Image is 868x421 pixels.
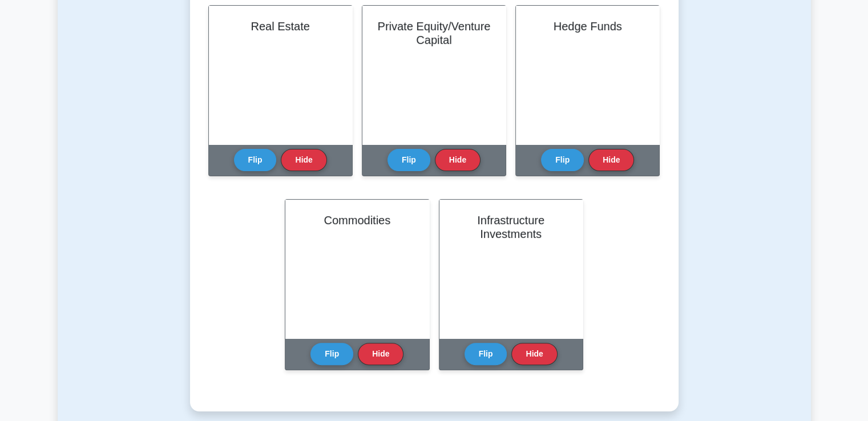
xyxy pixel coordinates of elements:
[435,149,481,171] button: Hide
[387,149,430,171] button: Flip
[541,149,584,171] button: Flip
[234,149,277,171] button: Flip
[299,213,415,227] h2: Commodities
[376,19,492,47] h2: Private Equity/Venture Capital
[358,343,403,365] button: Hide
[281,149,326,171] button: Hide
[511,343,557,365] button: Hide
[588,149,634,171] button: Hide
[453,213,569,241] h2: Infrastructure Investments
[223,19,338,33] h2: Real Estate
[310,343,353,365] button: Flip
[465,343,507,365] button: Flip
[530,19,645,33] h2: Hedge Funds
